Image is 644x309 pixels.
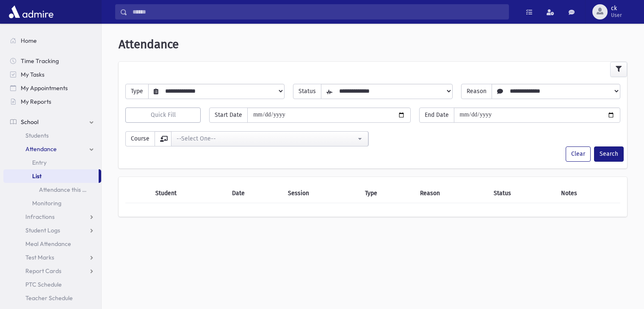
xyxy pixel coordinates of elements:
[594,146,624,162] button: Search
[25,145,57,153] span: Attendance
[21,71,44,78] span: My Tasks
[293,84,321,99] span: Status
[32,199,61,207] span: Monitoring
[3,291,101,305] a: Teacher Schedule
[415,184,489,203] th: Reason
[360,184,415,203] th: Type
[3,129,101,142] a: Students
[125,108,201,123] button: Quick Fill
[171,131,368,146] button: --Select One--
[3,95,101,108] a: My Reports
[227,184,283,203] th: Date
[3,115,101,129] a: School
[25,226,60,234] span: Student Logs
[3,196,101,210] a: Monitoring
[25,254,54,261] span: Test Marks
[21,98,51,105] span: My Reports
[3,278,101,291] a: PTC Schedule
[3,223,101,237] a: Student Logs
[151,111,176,119] span: Quick Fill
[127,4,509,19] input: Search
[3,264,101,278] a: Report Cards
[3,169,99,183] a: List
[3,54,101,68] a: Time Tracking
[21,118,39,126] span: School
[419,108,454,123] span: End Date
[21,84,68,92] span: My Appointments
[3,237,101,251] a: Meal Attendance
[21,37,37,44] span: Home
[461,84,492,99] span: Reason
[556,184,620,203] th: Notes
[25,132,49,139] span: Students
[25,281,62,288] span: PTC Schedule
[611,12,622,19] span: User
[3,142,101,156] a: Attendance
[3,210,101,223] a: Infractions
[25,240,71,248] span: Meal Attendance
[3,68,101,81] a: My Tasks
[7,3,55,20] img: AdmirePro
[21,57,59,65] span: Time Tracking
[25,267,61,275] span: Report Cards
[283,184,359,203] th: Session
[125,131,155,146] span: Course
[3,251,101,264] a: Test Marks
[489,184,556,203] th: Status
[566,146,591,162] button: Clear
[32,159,47,166] span: Entry
[119,37,179,51] span: Attendance
[3,81,101,95] a: My Appointments
[150,184,227,203] th: Student
[125,84,149,99] span: Type
[177,134,356,143] div: --Select One--
[209,108,248,123] span: Start Date
[3,34,101,47] a: Home
[3,183,101,196] a: Attendance this Month
[3,156,101,169] a: Entry
[611,5,622,12] span: ck
[25,213,55,221] span: Infractions
[25,294,73,302] span: Teacher Schedule
[32,172,41,180] span: List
